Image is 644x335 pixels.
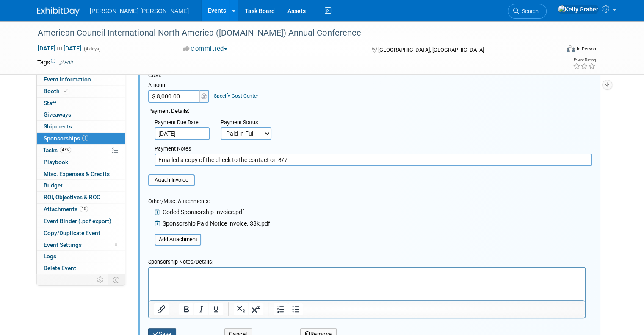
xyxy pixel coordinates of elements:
[163,220,270,227] span: Sponsorship Paid Notice Invoice. $8k.pdf
[209,303,223,315] button: Underline
[37,7,80,16] img: ExhibitDay
[43,147,71,154] span: Tasks
[44,206,88,212] span: Attachments
[155,145,592,154] div: Payment Notes
[44,265,76,271] span: Delete Event
[37,58,73,67] td: Tags
[60,147,71,153] span: 47%
[163,209,244,215] span: Coded Sponsorship Invoice.pdf
[35,25,549,41] div: American Council International North America ([DOMAIN_NAME]) Annual Conference
[37,251,125,262] a: Logs
[508,4,547,19] a: Search
[37,192,125,203] a: ROI, Objectives & ROO
[37,180,125,191] a: Budget
[108,274,125,285] td: Toggle Event Tabs
[148,198,270,207] div: Other/Misc. Attachments:
[37,121,125,132] a: Shipments
[180,45,231,53] button: Committed
[37,109,125,120] a: Giveaways
[44,194,100,201] span: ROI, Objectives & ROO
[90,8,189,14] span: [PERSON_NAME] [PERSON_NAME]
[221,119,277,127] div: Payment Status
[59,60,73,66] a: Edit
[44,111,71,118] span: Giveaways
[37,262,125,274] a: Delete Event
[155,119,208,127] div: Payment Due Date
[234,303,248,315] button: Subscript
[37,168,125,180] a: Misc. Expenses & Credits
[179,303,193,315] button: Bold
[82,135,88,141] span: 1
[214,93,258,99] a: Specify Cost Center
[37,145,125,156] a: Tasks47%
[93,274,108,285] td: Personalize Event Tab Strip
[44,170,110,177] span: Misc. Expenses & Credits
[64,89,68,93] i: Booth reservation complete
[274,303,288,315] button: Numbered list
[558,5,599,14] img: Kelly Graber
[576,46,596,52] div: In-Person
[44,241,82,248] span: Event Settings
[44,159,68,165] span: Playbook
[44,76,91,83] span: Event Information
[249,303,263,315] button: Superscript
[514,44,596,57] div: Event Format
[37,239,125,251] a: Event Settings
[44,253,56,260] span: Logs
[44,88,69,95] span: Booth
[148,254,586,267] div: Sponsorship Notes/Details:
[148,81,210,90] div: Amount
[44,229,100,236] span: Copy/Duplicate Event
[44,182,63,189] span: Budget
[148,72,592,80] div: Cost:
[115,243,117,246] span: Modified Layout
[80,206,88,212] span: 10
[288,303,303,315] button: Bullet list
[37,215,125,227] a: Event Binder (.pdf export)
[194,303,208,315] button: Italic
[37,133,125,144] a: Sponsorships1
[44,135,88,142] span: Sponsorships
[37,45,82,52] span: [DATE] [DATE]
[55,45,64,52] span: to
[37,156,125,168] a: Playbook
[37,98,125,109] a: Staff
[378,47,484,53] span: [GEOGRAPHIC_DATA], [GEOGRAPHIC_DATA]
[37,227,125,239] a: Copy/Duplicate Event
[44,218,111,224] span: Event Binder (.pdf export)
[37,86,125,97] a: Booth
[519,8,539,14] span: Search
[154,303,169,315] button: Insert/edit link
[149,268,585,300] iframe: Rich Text Area
[83,46,101,52] span: (4 days)
[573,58,596,62] div: Event Rating
[37,204,125,215] a: Attachments10
[37,74,125,85] a: Event Information
[44,123,72,130] span: Shipments
[148,103,592,115] div: Payment Details:
[44,100,56,106] span: Staff
[567,45,575,52] img: Format-Inperson.png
